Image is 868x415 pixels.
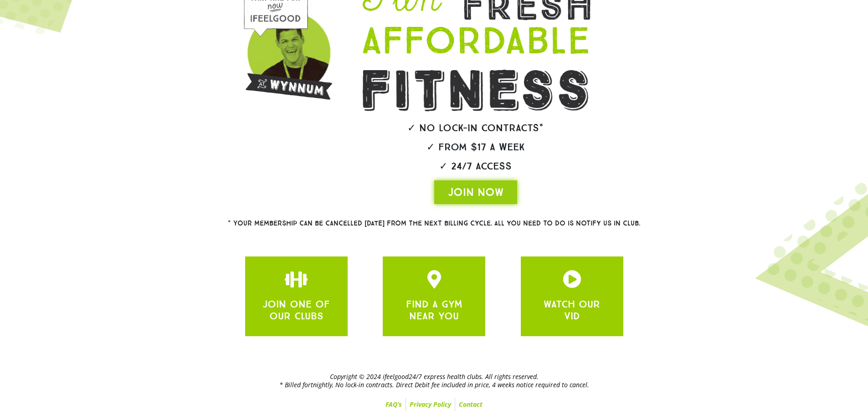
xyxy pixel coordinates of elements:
nav: Menu [143,398,726,411]
h2: Copyright © 2024 ifeelgood24/7 express health clubs. All rights reserved. * Billed fortnightly, N... [143,373,726,389]
a: FAQ’s [382,398,406,411]
h2: ✓ From $17 a week [335,142,616,152]
a: JOIN NOW [434,180,517,204]
h2: * Your membership can be cancelled [DATE] from the next billing cycle. All you need to do is noti... [195,220,673,227]
a: WATCH OUR VID [544,298,600,322]
span: JOIN NOW [448,185,503,200]
a: JOIN ONE OF OUR CLUBS [563,270,581,288]
h2: ✓ 24/7 Access [335,161,616,171]
h2: ✓ No lock-in contracts* [335,123,616,133]
a: Privacy Policy [406,398,455,411]
a: JOIN ONE OF OUR CLUBS [287,270,305,288]
a: JOIN ONE OF OUR CLUBS [425,270,443,288]
a: Contact [455,398,486,411]
a: FIND A GYM NEAR YOU [406,298,462,322]
a: JOIN ONE OF OUR CLUBS [262,298,330,322]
